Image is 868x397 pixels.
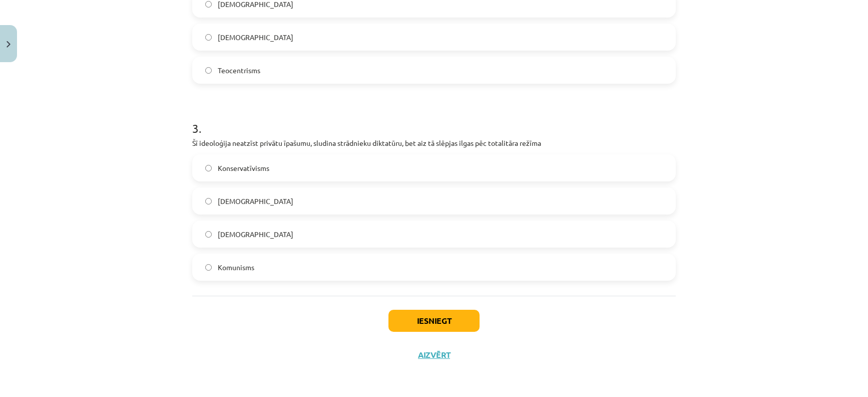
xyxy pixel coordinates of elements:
[388,310,480,332] button: Iesniegt
[218,196,293,207] span: [DEMOGRAPHIC_DATA]
[218,163,269,173] span: Konservatīvisms
[205,34,212,41] input: [DEMOGRAPHIC_DATA]
[205,1,212,8] input: [DEMOGRAPHIC_DATA]
[205,231,212,238] input: [DEMOGRAPHIC_DATA]
[7,41,11,48] img: icon-close-lesson-0947bae3869378f0d4975bcd49f059093ad1ed9edebbc8119c70593378902aed.svg
[218,262,254,273] span: Komunisms
[192,138,676,148] p: Šī ideoloģija neatzīst privātu īpašumu, sludina strādnieku diktatūru, bet aiz tā slēpjas ilgas pē...
[415,350,453,360] button: Aizvērt
[205,165,212,171] input: Konservatīvisms
[218,32,293,43] span: [DEMOGRAPHIC_DATA]
[205,67,212,74] input: Teocentrisms
[218,65,260,76] span: Teocentrisms
[192,104,676,135] h1: 3 .
[218,229,293,240] span: [DEMOGRAPHIC_DATA]
[205,198,212,205] input: [DEMOGRAPHIC_DATA]
[205,264,212,271] input: Komunisms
